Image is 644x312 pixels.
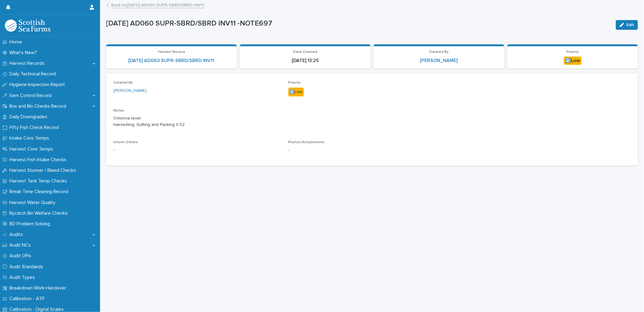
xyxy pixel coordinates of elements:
a: [PERSON_NAME] [420,58,458,64]
p: Fifty Fish Check Record [7,125,64,130]
p: Harvest Stunner / Bleed Checks [7,168,81,173]
p: Calibration - ATP [7,296,49,302]
p: Break Time Cleaning Record [7,189,73,195]
a: [DATE] AD060 SUPR-SBRD/SBRD INV11 [129,58,215,64]
p: What's New? [7,50,42,56]
p: [DATE] AD060 SUPR-SBRD/SBRD INV11 -NOTE697 [106,19,611,28]
p: [DATE] 13:25 [243,58,367,64]
span: Priority [288,81,301,85]
p: 8D Problem Solving [7,221,55,227]
p: Daily Downgrades [7,114,52,120]
p: - [113,147,281,153]
p: Breakdown Work Handover [7,285,71,291]
p: Hygiene Inspection Report [7,82,70,88]
p: Audit NCs [7,242,36,248]
p: Chlorine level Harvesting, Gutting and Packing 0.02 [113,115,631,128]
span: Edit [626,23,634,27]
p: - [288,147,456,153]
a: [PERSON_NAME] [113,88,146,94]
p: Item Control Record [7,93,56,99]
img: mMrefqRFQpe26GRNOUkG [5,19,50,32]
span: Date Created [293,50,317,54]
p: Harvest Fish Intake Checks [7,157,71,163]
p: Harvest Records [7,61,49,66]
p: Audits [7,232,28,237]
span: Photos/Attachments [288,140,325,144]
div: ⬇️Low [564,57,582,65]
p: Home [7,39,27,45]
p: Audit Types [7,275,40,280]
p: Audit OFIs [7,253,36,259]
span: Inform Others [113,140,138,144]
p: Intake Core Temps [7,135,54,141]
p: Harvest Water Quality [7,200,60,206]
p: Harvest Tank Temp Checks [7,178,72,184]
button: Edit [616,20,638,30]
span: Created By [429,50,449,54]
span: Priority [566,50,579,54]
div: ⬇️Low [288,88,304,96]
p: Daily Technical Record [7,71,61,77]
span: Notes [113,109,124,113]
span: Created By [113,81,133,85]
p: Bycatch Bin Welfare Checks [7,210,72,216]
p: Harvest Core Temps [7,146,58,152]
p: Box and Bin Checks Record [7,103,71,109]
p: Audit Standards [7,264,48,270]
a: Back to[DATE] AD060 SUPR-SBRD/SBRD INV11 [111,1,204,8]
span: Harvest Record [158,50,185,54]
